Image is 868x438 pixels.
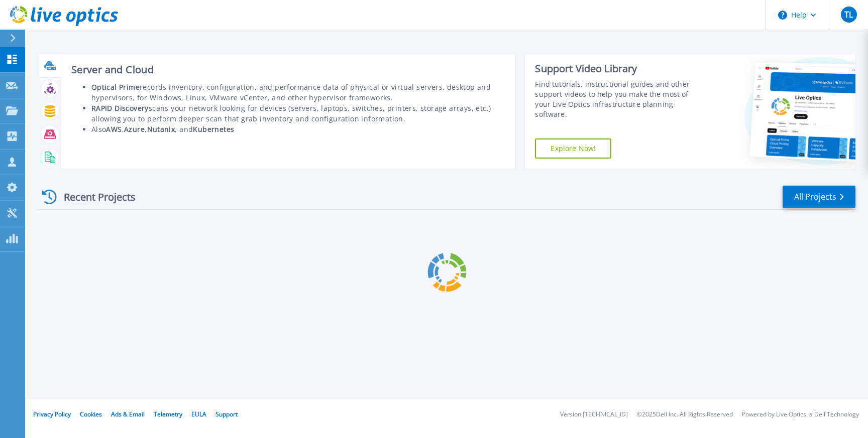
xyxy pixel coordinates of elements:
li: scans your network looking for devices (servers, laptops, switches, printers, storage arrays, etc... [91,103,505,124]
b: Kubernetes [193,124,234,134]
a: Support [215,410,238,418]
a: EULA [191,410,206,418]
b: Optical Prime [91,82,140,92]
li: records inventory, configuration, and performance data of physical or virtual servers, desktop an... [91,82,505,103]
a: Explore Now! [535,138,611,159]
div: Support Video Library [535,62,702,75]
a: Privacy Policy [33,410,71,418]
div: Recent Projects [39,185,149,209]
li: Powered by Live Optics, a Dell Technology [742,411,859,418]
li: Also , , , and [91,124,505,134]
b: AWS [106,124,122,134]
span: TL [844,11,853,19]
div: Find tutorials, instructional guides and other support videos to help you make the most of your L... [535,79,702,119]
b: RAPID Discovery [91,103,149,113]
a: Telemetry [154,410,182,418]
li: © 2025 Dell Inc. All Rights Reserved [637,411,733,418]
h3: Server and Cloud [71,64,505,75]
b: Nutanix [147,124,175,134]
b: Azure [124,124,145,134]
a: Cookies [80,410,102,418]
li: Version: [TECHNICAL_ID] [560,411,628,418]
a: All Projects [783,186,855,208]
a: Ads & Email [111,410,145,418]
